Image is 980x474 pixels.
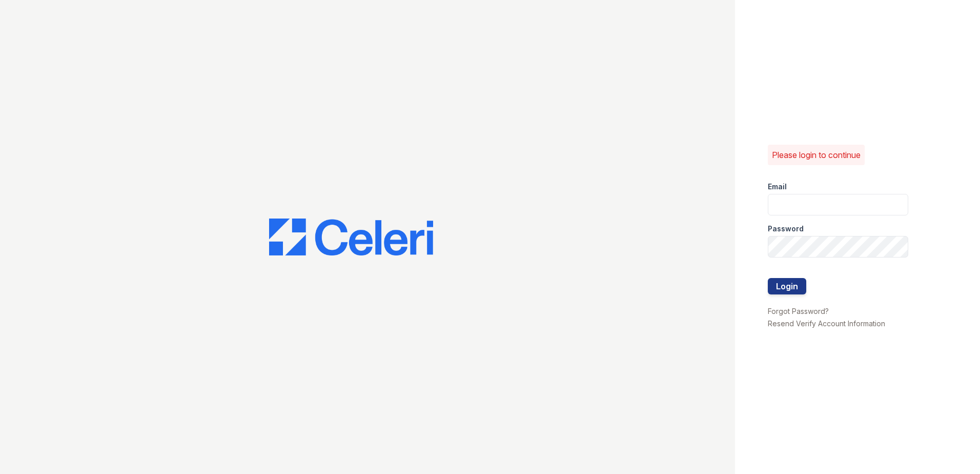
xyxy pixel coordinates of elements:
a: Forgot Password? [768,307,829,315]
a: Resend Verify Account Information [768,319,885,328]
img: CE_Logo_Blue-a8612792a0a2168367f1c8372b55b34899dd931a85d93a1a3d3e32e68fde9ad4.png [269,219,433,255]
button: Login [768,278,806,294]
label: Password [768,224,804,234]
p: Please login to continue [772,149,861,161]
label: Email [768,182,787,192]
